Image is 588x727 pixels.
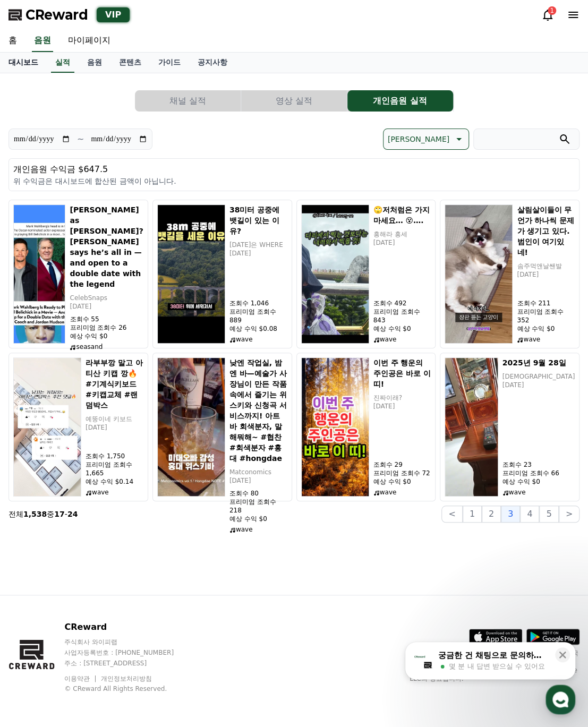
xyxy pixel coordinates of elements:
p: [DATE] [229,249,287,258]
strong: 1,538 [23,510,47,518]
p: 프리미엄 조회수 889 [229,307,287,324]
p: 예상 수익 $0 [373,324,431,333]
img: 38미터 공중에 뱃길이 있는 이유? [157,204,225,344]
p: 프리미엄 조회수 352 [517,307,575,324]
h5: 2025년 9월 28일 [502,357,575,368]
p: [DATE] [373,238,431,247]
p: 예상 수익 $0 [70,332,143,340]
span: 설정 [164,353,177,361]
p: CelebSnaps [70,294,143,302]
a: 🙄저처럼은 가지 마세요… 😵…. 🙄저처럼은 가지 마세요… 😵…. 흥해라 흥세 [DATE] 조회수 492 프리미엄 조회수 843 예상 수익 $0 wave [296,200,436,348]
a: 이용약관 [64,675,98,682]
a: 공지사항 [189,53,236,73]
a: 음원 [32,30,53,52]
p: 예뚱이네 키보드 [86,415,143,423]
a: 영상 실적 [241,90,347,112]
a: 개인정보처리방침 [101,675,152,682]
span: 대화 [97,353,110,362]
p: 솜주먹앤날쌘발 [517,262,575,270]
p: wave [373,335,431,344]
p: 주소 : [STREET_ADDRESS] [64,659,194,668]
img: Marky Mark as Bill Belichick? Wahlberg says he’s all in — and open to a double date with the legend [13,204,65,344]
p: 예상 수익 $0.14 [86,477,143,486]
img: 라부부깡 말고 아티산 키캡 깡🔥 #기계식키보드 #키캡교체 #랜덤박스 [13,357,81,497]
a: 라부부깡 말고 아티산 키캡 깡🔥 #기계식키보드 #키캡교체 #랜덤박스 라부부깡 말고 아티산 키캡 깡🔥 #기계식키보드 #키캡교체 #랜덤박스 예뚱이네 키보드 [DATE] 조회수 1... [8,353,148,501]
h5: 살림살이들이 무언가 하나씩 문제가 생기고 있다. 범인이 여기있네! [517,204,575,258]
a: 2025년 9월 28일 2025년 9월 28일 [DEMOGRAPHIC_DATA] [DATE] 조회수 23 프리미엄 조회수 66 예상 수익 $0 wave [440,353,580,501]
span: 홈 [33,353,40,361]
strong: 24 [67,510,78,518]
button: < [441,506,462,523]
span: CReward [25,6,88,23]
p: 예상 수익 $0 [229,515,287,523]
p: 진짜이래? [373,394,431,402]
h5: 🙄저처럼은 가지 마세요… 😵…. [373,204,431,226]
a: 38미터 공중에 뱃길이 있는 이유? 38미터 공중에 뱃길이 있는 이유? [DATE]은 WHERE [DATE] 조회수 1,046 프리미엄 조회수 889 예상 수익 $0.08 wave [152,200,292,348]
a: 홈 [3,337,70,363]
p: [DATE] [86,423,143,432]
p: Matconomics [229,468,287,476]
p: 조회수 211 [517,299,575,307]
p: 전체 중 - [8,509,78,519]
button: > [559,506,580,523]
p: [DATE] [229,476,287,485]
p: 조회수 23 [502,460,575,469]
button: 3 [501,506,520,523]
h5: 라부부깡 말고 아티산 키캡 깡🔥 #기계식키보드 #키캡교체 #랜덤박스 [86,357,143,410]
button: 개인음원 실적 [347,90,453,112]
p: 조회수 29 [373,460,431,469]
p: 프리미엄 조회수 66 [502,469,575,477]
p: wave [373,488,431,497]
p: [DATE] [502,381,575,389]
button: 영상 실적 [241,90,347,112]
p: 조회수 55 [70,315,143,323]
a: 이번 주 행운의 주인공은 바로 이 띠! 이번 주 행운의 주인공은 바로 이 띠! 진짜이래? [DATE] 조회수 29 프리미엄 조회수 72 예상 수익 $0 wave [296,353,436,501]
p: 흥해라 흥세 [373,230,431,238]
button: 2 [482,506,501,523]
p: wave [502,488,575,497]
a: CReward [8,6,88,23]
a: 대화 [70,337,137,363]
p: [DATE]은 WHERE [229,241,287,249]
h5: [PERSON_NAME] as [PERSON_NAME]? [PERSON_NAME] says he’s all in — and open to a double date with t... [70,204,143,289]
button: 5 [539,506,558,523]
p: [DATE] [373,402,431,410]
a: 개인음원 실적 [347,90,454,112]
p: 프리미엄 조회수 218 [229,498,287,515]
p: 개인음원 수익금 $647.5 [13,163,575,176]
p: 프리미엄 조회수 843 [373,307,431,324]
img: 2025년 9월 28일 [445,357,498,497]
a: 마이페이지 [59,30,119,52]
a: 실적 [51,53,74,73]
p: 예상 수익 $0 [373,477,431,486]
a: 음원 [79,53,110,73]
a: 1 [541,8,554,21]
img: 낮엔 작업실, 밤엔 바—예술가 사장님이 만든 작품 속에서 즐기는 위스키와 신청곡 서비스까지! 아트바 회색분자, 말해뭐해~ #협찬 #회색분자 #홍대 #hongdae [157,357,225,497]
p: seasand [70,343,143,351]
p: wave [517,335,575,344]
p: 조회수 1,046 [229,299,287,307]
p: ~ [77,133,84,146]
a: 살림살이들이 무언가 하나씩 문제가 생기고 있다. 범인이 여기있네! 살림살이들이 무언가 하나씩 문제가 생기고 있다. 범인이 여기있네! 솜주먹앤날쌘발 [DATE] 조회수 211 ... [440,200,580,348]
img: 이번 주 행운의 주인공은 바로 이 띠! [301,357,369,497]
p: 주식회사 와이피랩 [64,638,194,646]
strong: 17 [54,510,64,518]
p: 조회수 492 [373,299,431,307]
button: 4 [520,506,539,523]
p: 조회수 80 [229,489,287,498]
p: 예상 수익 $0 [517,324,575,333]
p: CReward [64,621,194,634]
h5: 낮엔 작업실, 밤엔 바—예술가 사장님이 만든 작품 속에서 즐기는 위스키와 신청곡 서비스까지! 아트바 회색분자, 말해뭐해~ #협찬 #회색분자 #홍대 #hongdae [229,357,287,464]
button: 채널 실적 [135,90,241,112]
a: 낮엔 작업실, 밤엔 바—예술가 사장님이 만든 작품 속에서 즐기는 위스키와 신청곡 서비스까지! 아트바 회색분자, 말해뭐해~ #협찬 #회색분자 #홍대 #hongdae 낮엔 작업실... [152,353,292,501]
p: 프리미엄 조회수 72 [373,469,431,477]
a: 설정 [137,337,204,363]
p: wave [229,335,287,344]
a: 가이드 [150,53,189,73]
div: VIP [97,7,130,22]
p: © CReward All Rights Reserved. [64,685,194,693]
p: 예상 수익 $0.08 [229,324,287,333]
p: 프리미엄 조회수 26 [70,323,143,332]
img: 살림살이들이 무언가 하나씩 문제가 생기고 있다. 범인이 여기있네! [445,204,513,344]
p: wave [86,488,143,497]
